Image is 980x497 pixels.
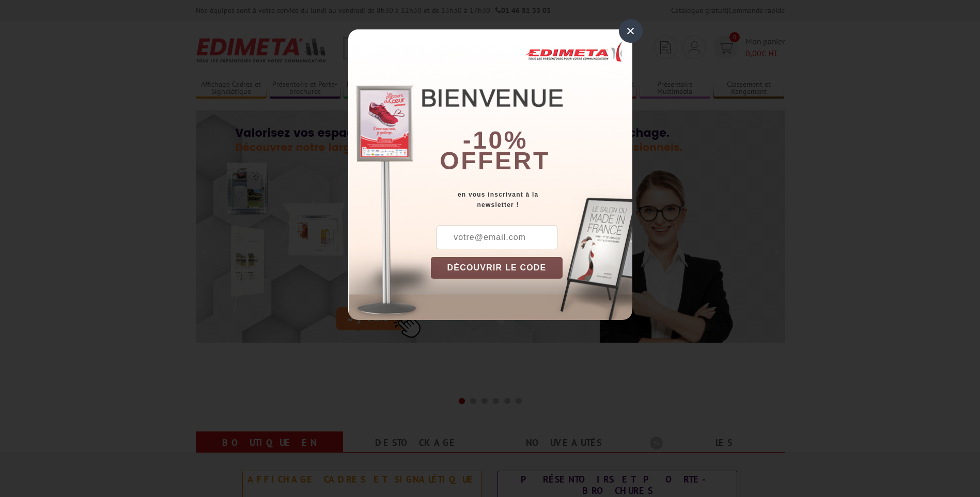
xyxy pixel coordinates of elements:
[437,226,557,249] input: votre@email.com
[431,257,563,279] button: DÉCOUVRIR LE CODE
[463,126,528,154] b: -10%
[440,147,550,174] font: offert
[619,19,643,43] div: ×
[431,189,632,210] div: en vous inscrivant à la newsletter !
